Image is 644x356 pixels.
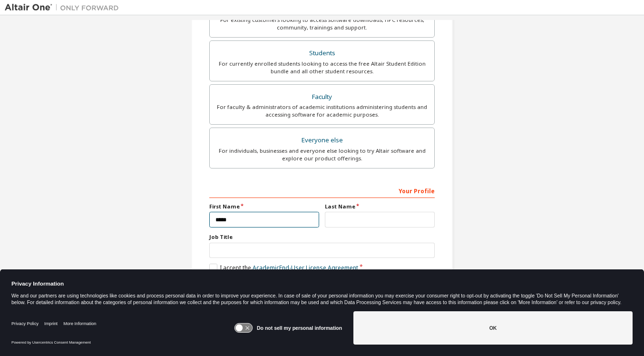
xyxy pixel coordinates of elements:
[215,16,429,31] div: For existing customers looking to access software downloads, HPC resources, community, trainings ...
[215,134,429,147] div: Everyone else
[215,147,429,162] div: For individuals, businesses and everyone else looking to try Altair software and explore our prod...
[325,203,435,210] label: Last Name
[209,203,319,210] label: First Name
[209,264,358,272] label: I accept the
[215,90,429,104] div: Faculty
[209,233,435,241] label: Job Title
[215,60,429,75] div: For currently enrolled students looking to access the free Altair Student Edition bundle and all ...
[253,264,358,272] a: Academic End-User License Agreement
[209,183,435,198] div: Your Profile
[215,103,429,119] div: For faculty & administrators of academic institutions administering students and accessing softwa...
[5,3,124,12] img: Altair One
[215,47,429,60] div: Students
